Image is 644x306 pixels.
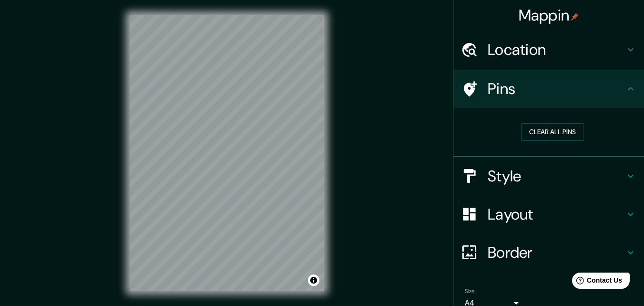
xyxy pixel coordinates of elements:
canvas: Map [130,15,324,291]
h4: Location [488,40,625,59]
div: Layout [453,195,644,233]
div: Location [453,31,644,69]
h4: Border [488,243,625,262]
h4: Layout [488,205,625,224]
img: pin-icon.png [571,13,579,21]
button: Toggle attribution [308,274,319,286]
button: Clear all pins [521,123,583,141]
iframe: Help widget launcher [559,269,634,295]
div: Style [453,157,644,195]
div: Border [453,233,644,272]
h4: Mappin [519,6,579,25]
label: Size [465,287,475,295]
h4: Style [488,167,625,186]
h4: Pins [488,79,625,98]
div: Pins [453,70,644,108]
